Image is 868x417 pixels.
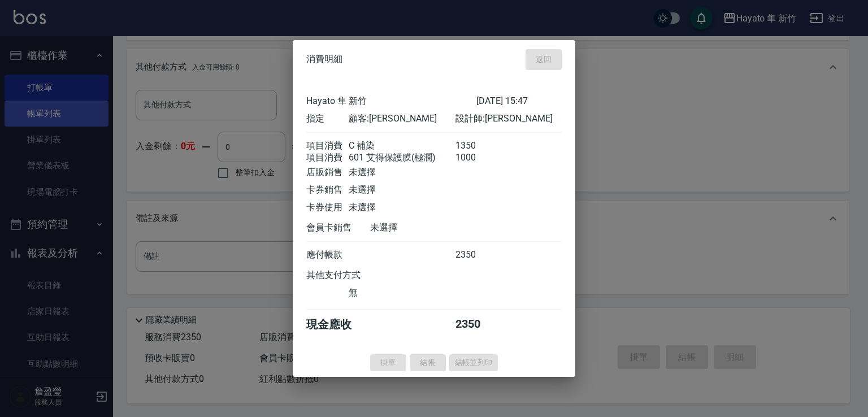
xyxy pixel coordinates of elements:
div: 指定 [306,112,349,124]
div: 應付帳款 [306,249,349,260]
div: 601 艾得保護膜(極潤) [349,151,455,163]
div: 卡券銷售 [306,184,349,196]
div: 其他支付方式 [306,269,392,281]
div: 顧客: [PERSON_NAME] [349,112,455,124]
div: 未選擇 [349,201,455,213]
div: 店販銷售 [306,166,349,178]
div: 會員卡銷售 [306,221,370,233]
div: C 補染 [349,140,455,151]
div: 設計師: [PERSON_NAME] [455,112,562,124]
div: [DATE] 15:47 [476,95,562,107]
div: 1350 [455,140,498,151]
div: 無 [349,286,455,298]
div: 現金應收 [306,316,370,332]
div: 項目消費 [306,140,349,151]
span: 消費明細 [306,54,342,65]
div: 未選擇 [349,184,455,196]
div: 卡券使用 [306,201,349,213]
div: 項目消費 [306,151,349,163]
div: 1000 [455,151,498,163]
div: 未選擇 [349,166,455,178]
div: 2350 [455,316,498,332]
div: 2350 [455,249,498,260]
div: 未選擇 [370,221,476,233]
div: Hayato 隼 新竹 [306,95,476,107]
